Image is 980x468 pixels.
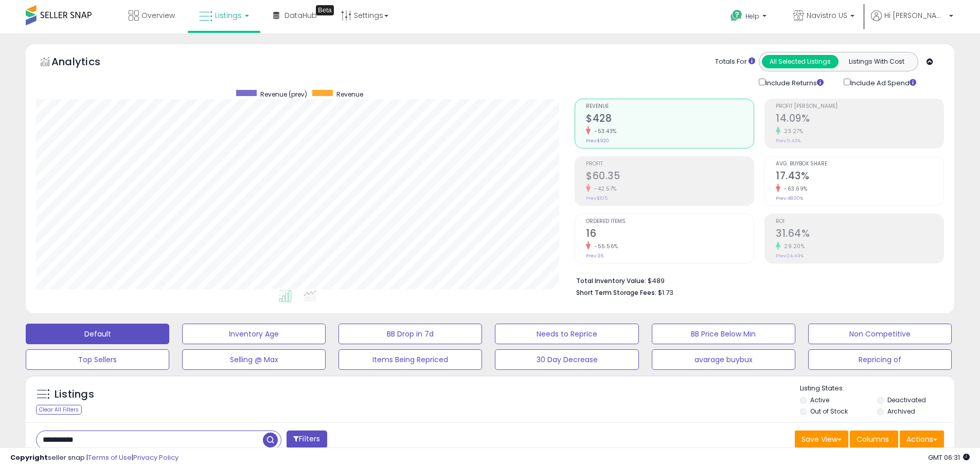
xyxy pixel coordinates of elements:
[871,10,953,33] a: Hi [PERSON_NAME]
[780,242,805,250] small: 29.20%
[850,430,898,448] button: Columns
[576,276,646,285] b: Total Inventory Value:
[586,161,754,167] span: Profit
[88,453,132,462] a: Terms of Use
[591,127,617,135] small: -53.43%
[287,430,327,448] button: Filters
[887,396,926,404] label: Deactivated
[133,453,179,462] a: Privacy Policy
[810,407,848,416] label: Out of Stock
[928,453,970,462] span: 2025-09-8 06:31 GMT
[808,324,952,344] button: Non Competitive
[776,104,943,109] span: Profit [PERSON_NAME]
[586,170,754,184] h2: $60.35
[652,324,795,344] button: BB Price Below Min
[776,113,943,126] h2: 14.09%
[586,195,608,201] small: Prev: $105
[316,5,334,15] div: Tooltip anchor
[586,253,603,259] small: Prev: 36
[55,387,94,402] h5: Listings
[715,57,755,67] div: Totals For
[776,253,804,259] small: Prev: 24.49%
[776,195,803,201] small: Prev: 48.00%
[776,138,800,144] small: Prev: 11.43%
[730,9,743,22] i: Get Help
[182,324,326,344] button: Inventory Age
[776,161,943,167] span: Avg. Buybox Share
[260,90,307,99] span: Revenue (prev)
[336,90,363,99] span: Revenue
[586,104,754,109] span: Revenue
[795,430,848,448] button: Save View
[751,77,836,88] div: Include Returns
[658,288,673,297] span: $1.73
[838,55,915,68] button: Listings With Cost
[495,324,638,344] button: Needs to Reprice
[780,185,808,193] small: -63.69%
[810,396,829,404] label: Active
[576,288,656,297] b: Short Term Storage Fees:
[338,324,482,344] button: BB Drop in 7d
[776,228,943,241] h2: 31.64%
[586,138,609,144] small: Prev: $920
[36,405,82,415] div: Clear All Filters
[215,10,242,21] span: Listings
[586,113,754,126] h2: $428
[836,77,933,88] div: Include Ad Spend
[722,2,777,33] a: Help
[776,170,943,184] h2: 17.43%
[591,185,617,193] small: -42.57%
[762,55,839,68] button: All Selected Listings
[807,10,847,21] span: Navistro US
[26,349,169,370] button: Top Sellers
[652,349,795,370] button: avarage buybux
[800,384,954,394] p: Listing States:
[808,349,952,370] button: Repricing of
[141,10,175,21] span: Overview
[182,349,326,370] button: Selling @ Max
[745,12,759,21] span: Help
[26,324,169,344] button: Default
[780,127,803,135] small: 23.27%
[576,274,936,286] li: $489
[10,453,179,463] div: seller snap | |
[776,219,943,224] span: ROI
[586,219,754,224] span: Ordered Items
[591,242,618,250] small: -55.56%
[10,453,48,462] strong: Copyright
[284,10,317,21] span: DataHub
[586,228,754,241] h2: 16
[857,434,889,444] span: Columns
[884,10,946,21] span: Hi [PERSON_NAME]
[338,349,482,370] button: Items Being Repriced
[51,54,120,71] h5: Analytics
[887,407,915,416] label: Archived
[900,430,944,448] button: Actions
[495,349,638,370] button: 30 Day Decrease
